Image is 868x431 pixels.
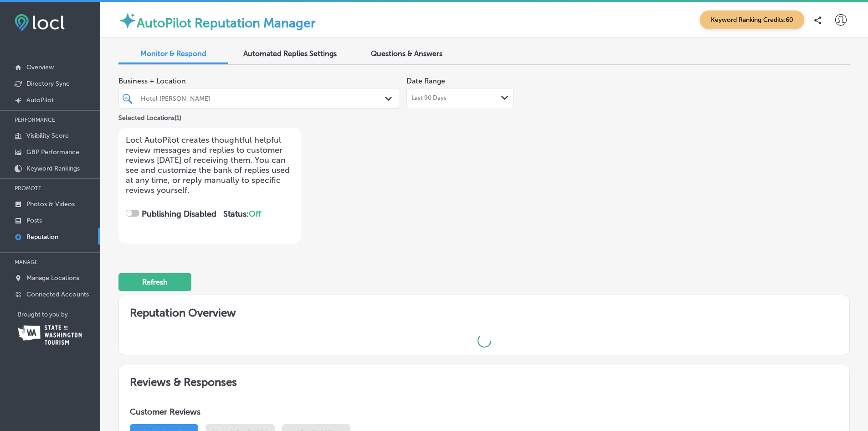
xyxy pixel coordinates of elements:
div: Hotel [PERSON_NAME] [141,94,386,102]
p: AutoPilot [26,96,54,104]
p: Reputation [26,233,58,241]
button: Refresh [118,273,191,291]
h1: Customer Reviews [130,407,838,421]
p: Locl AutoPilot creates thoughtful helpful review messages and replies to customer reviews [DATE] ... [126,135,293,195]
span: Monitor & Respond [140,49,206,58]
span: Automated Replies Settings [243,49,337,58]
p: Directory Sync [26,80,70,88]
p: Selected Locations ( 1 ) [118,110,181,122]
p: Connected Accounts [26,291,89,298]
strong: Publishing Disabled [142,209,216,219]
span: Business + Location [118,77,399,85]
p: Photos & Videos [26,200,75,208]
p: Posts [26,217,42,224]
h2: Reputation Overview [119,295,849,327]
h2: Reviews & Responses [119,364,849,396]
label: AutoPilot Reputation Manager [137,16,316,31]
span: Off [249,209,261,219]
p: Overview [26,63,54,71]
p: Manage Locations [26,274,79,282]
span: Keyword Ranking Credits: 60 [700,10,804,29]
span: Last 90 Days [411,94,447,102]
p: Visibility Score [26,132,69,140]
img: Washington Tourism [18,325,82,345]
label: Date Range [406,77,445,85]
img: fda3e92497d09a02dc62c9cd864e3231.png [15,14,65,31]
p: Brought to you by [18,311,100,318]
img: autopilot-icon [118,11,137,30]
p: GBP Performance [26,148,79,156]
p: Keyword Rankings [26,165,80,172]
strong: Status: [223,209,261,219]
span: Questions & Answers [371,49,442,58]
